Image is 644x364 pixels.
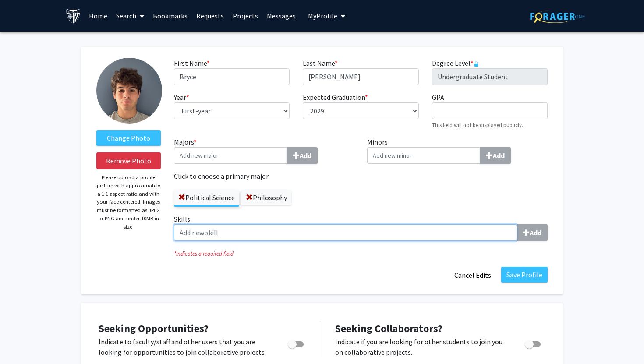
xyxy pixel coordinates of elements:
[480,147,511,164] button: Minors
[432,121,523,128] small: This field will not be displayed publicly.
[174,137,354,164] label: Majors
[99,322,209,335] span: Seeking Opportunities?
[432,92,444,102] label: GPA
[303,92,368,102] label: Expected Graduation
[96,173,161,231] p: Please upload a profile picture with approximately a 1:1 aspect ratio and with your face centered...
[96,152,161,169] button: Remove Photo
[530,10,585,23] img: ForagerOne Logo
[300,151,311,160] b: Add
[284,336,308,350] div: Toggle
[530,228,541,237] b: Add
[174,171,354,181] label: Click to choose a primary major:
[474,61,479,67] svg: This information is provided and automatically updated by Johns Hopkins University and is not edi...
[174,147,287,164] input: Majors*Add
[174,58,210,68] label: First Name
[96,58,162,124] img: Profile Picture
[149,0,192,31] a: Bookmarks
[241,190,291,205] label: Philosophy
[112,0,149,31] a: Search
[521,336,545,350] div: Toggle
[174,214,548,241] label: Skills
[99,336,271,357] p: Indicate to faculty/staff and other users that you are looking for opportunities to join collabor...
[66,8,81,24] img: Johns Hopkins University Logo
[96,130,161,146] label: ChangeProfile Picture
[174,250,548,258] i: Indicates a required field
[501,267,548,283] button: Save Profile
[432,58,479,68] label: Degree Level
[262,0,300,31] a: Messages
[303,58,338,68] label: Last Name
[449,267,497,283] button: Cancel Edits
[174,92,189,102] label: Year
[228,0,262,31] a: Projects
[367,137,548,164] label: Minors
[493,151,505,160] b: Add
[367,147,480,164] input: MinorsAdd
[192,0,228,31] a: Requests
[7,325,37,357] iframe: Chat
[85,0,112,31] a: Home
[174,190,239,205] label: Political Science
[287,147,318,164] button: Majors*
[335,322,442,335] span: Seeking Collaborators?
[308,11,337,20] span: My Profile
[517,224,548,241] button: Skills
[335,336,508,357] p: Indicate if you are looking for other students to join you on collaborative projects.
[174,224,517,241] input: SkillsAdd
